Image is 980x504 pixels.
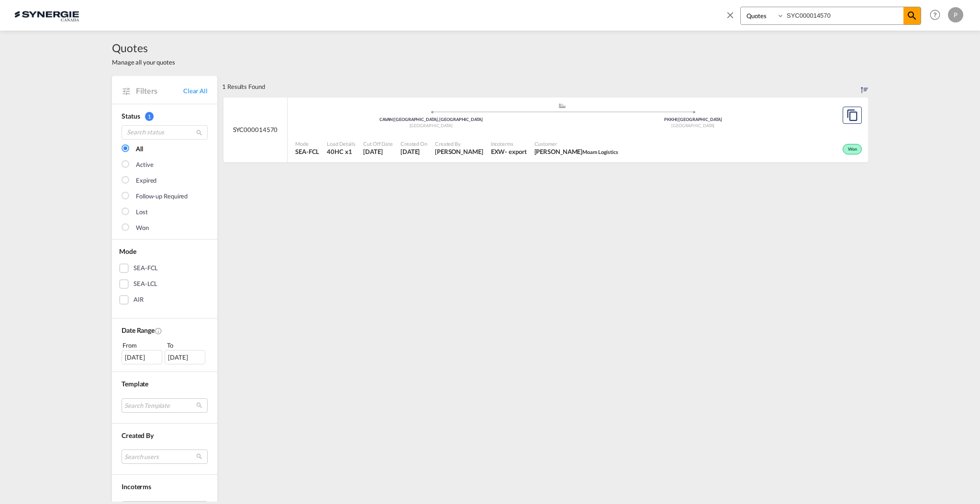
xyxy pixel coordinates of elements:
div: EXW export [491,147,527,156]
span: icon-close [725,7,740,30]
div: Help [927,7,948,24]
span: Incoterms [491,140,527,147]
div: To [166,340,208,350]
md-icon: icon-close [725,10,735,20]
span: SYC000014570 [233,125,278,134]
span: Template [122,380,148,388]
div: Active [136,160,153,170]
div: P [948,7,963,22]
span: | [393,117,394,122]
span: icon-magnify [903,7,921,24]
md-icon: assets/icons/custom/copyQuote.svg [846,110,858,121]
div: - export [505,147,526,156]
div: All [136,144,143,154]
span: Customer [535,140,618,147]
div: Lost [136,208,148,217]
md-checkbox: SEA-LCL [119,279,210,289]
span: 1 [145,112,154,121]
span: Mode [119,247,136,255]
a: Clear All [183,87,208,95]
span: Manage all your quotes [112,58,175,66]
span: Incoterms [122,482,151,491]
span: Cut Off Date [363,140,393,147]
span: Created By [122,431,154,439]
md-checkbox: SEA-FCL [119,263,210,273]
span: Date Range [122,326,155,334]
div: AIR [134,295,144,305]
span: Won [848,146,859,153]
div: SEA-LCL [134,279,157,289]
span: Moam Logistics [582,149,618,155]
div: Won [136,223,149,233]
span: 5 Sep 2025 [363,147,393,156]
span: Samim Zemarai Moam Logistics [535,147,618,156]
span: Load Details [327,140,356,147]
span: 5 Sep 2025 [401,147,427,156]
span: PKKHI [GEOGRAPHIC_DATA] [664,117,722,122]
span: Created By [435,140,483,147]
span: Status [122,112,140,120]
input: Enter Quotation Number [784,7,903,24]
div: Won [843,144,862,154]
span: Help [927,7,943,23]
span: [GEOGRAPHIC_DATA] [410,123,453,128]
div: [DATE] [165,350,205,364]
div: Follow-up Required [136,192,188,201]
span: Mode [295,140,319,147]
div: 1 Results Found [222,76,265,97]
div: Status 1 [122,111,208,121]
div: Expired [136,176,156,186]
div: EXW [491,147,505,156]
span: Pablo Gomez Saldarriaga [435,147,483,156]
span: Created On [401,140,427,147]
span: SEA-FCL [295,147,319,156]
div: SEA-FCL [134,263,158,273]
div: From [122,340,164,350]
md-icon: Created On [155,327,162,335]
div: SYC000014570 assets/icons/custom/ship-fill.svgassets/icons/custom/roll-o-plane.svgOriginVancouver... [223,98,868,163]
span: From To [DATE][DATE] [122,340,208,364]
md-icon: icon-magnify [196,129,203,136]
img: 1f56c880d42311ef80fc7dca854c8e59.png [14,4,79,26]
span: Filters [136,86,183,96]
input: Search status [122,125,208,140]
span: CAVAN [GEOGRAPHIC_DATA], [GEOGRAPHIC_DATA] [379,117,483,122]
span: 40HC x 1 [327,147,356,156]
span: Quotes [112,40,175,55]
md-icon: icon-magnify [906,10,918,22]
button: Copy Quote [843,107,862,124]
md-checkbox: AIR [119,295,210,305]
span: | [677,117,679,122]
div: Sort by: Created On [861,76,868,97]
div: [DATE] [122,350,162,364]
md-icon: assets/icons/custom/ship-fill.svg [557,103,568,108]
span: [GEOGRAPHIC_DATA] [671,123,714,128]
